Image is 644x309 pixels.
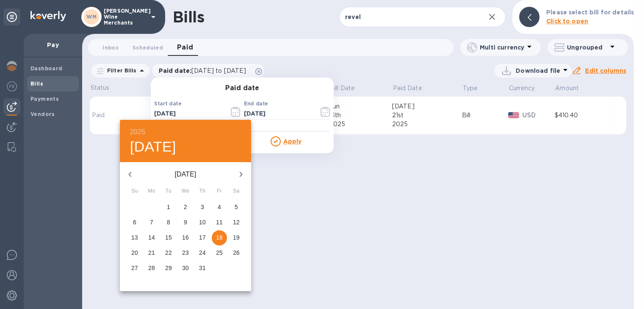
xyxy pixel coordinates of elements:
button: 9 [178,215,193,230]
button: 8 [161,215,176,230]
button: 16 [178,230,193,246]
button: 5 [229,200,244,215]
span: Tu [161,187,176,196]
p: 12 [233,218,240,226]
button: 22 [161,246,176,261]
button: 19 [229,230,244,246]
button: [DATE] [130,138,176,156]
button: 15 [161,230,176,246]
p: 25 [216,248,223,257]
span: Sa [229,187,244,196]
p: 5 [235,203,238,211]
button: 31 [195,261,210,276]
button: 21 [144,246,159,261]
button: 10 [195,215,210,230]
p: 2 [184,203,187,211]
p: 9 [184,218,187,226]
button: 6 [127,215,142,230]
p: 10 [199,218,206,226]
button: 17 [195,230,210,246]
button: 4 [212,200,227,215]
p: [DATE] [140,169,231,179]
button: 3 [195,200,210,215]
p: 4 [218,203,221,211]
p: 18 [216,233,223,242]
p: 16 [182,233,189,242]
button: 25 [212,246,227,261]
p: 26 [233,248,240,257]
button: 2 [178,200,193,215]
p: 29 [165,264,172,272]
button: 11 [212,215,227,230]
p: 22 [165,248,172,257]
p: 28 [148,264,155,272]
p: 31 [199,264,206,272]
button: 28 [144,261,159,276]
button: 1 [161,200,176,215]
p: 7 [150,218,153,226]
p: 27 [131,264,138,272]
button: 24 [195,246,210,261]
p: 11 [216,218,223,226]
p: 30 [182,264,189,272]
p: 6 [133,218,136,226]
p: 24 [199,248,206,257]
button: 7 [144,215,159,230]
span: We [178,187,193,196]
p: 20 [131,248,138,257]
button: 29 [161,261,176,276]
button: 13 [127,230,142,246]
p: 21 [148,248,155,257]
p: 8 [167,218,170,226]
button: 30 [178,261,193,276]
button: 18 [212,230,227,246]
button: 14 [144,230,159,246]
p: 19 [233,233,240,242]
button: 26 [229,246,244,261]
button: 12 [229,215,244,230]
button: 23 [178,246,193,261]
p: 23 [182,248,189,257]
p: 14 [148,233,155,242]
p: 17 [199,233,206,242]
button: 2025 [130,126,145,138]
p: 1 [167,203,170,211]
p: 3 [201,203,204,211]
span: Su [127,187,142,196]
p: 13 [131,233,138,242]
button: 27 [127,261,142,276]
p: 15 [165,233,172,242]
button: 20 [127,246,142,261]
span: Fr [212,187,227,196]
span: Mo [144,187,159,196]
span: Th [195,187,210,196]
